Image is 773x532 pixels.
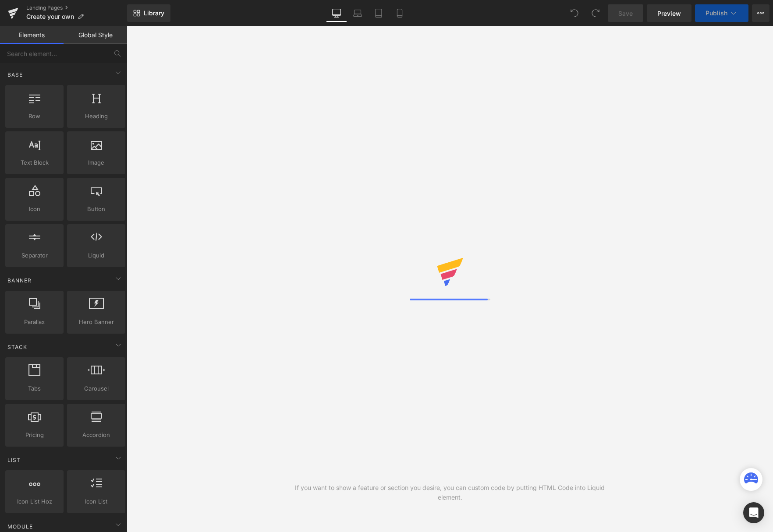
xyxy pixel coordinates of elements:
span: Liquid [70,251,123,260]
span: Accordion [70,430,123,440]
span: Tabs [8,384,61,393]
button: Redo [587,4,604,22]
span: Icon [8,204,61,214]
span: Library [144,9,164,17]
span: Save [618,9,633,18]
span: Module [7,522,34,531]
span: Stack [7,343,28,351]
span: Separator [8,251,61,260]
span: Icon List Hoz [8,497,61,506]
a: Mobile [389,4,410,22]
span: Icon List [70,497,123,506]
button: More [752,4,769,22]
span: Button [70,204,123,214]
a: Tablet [368,4,389,22]
a: Laptop [347,4,368,22]
span: Image [70,158,123,167]
span: Preview [657,9,681,18]
a: Preview [647,4,691,22]
span: Carousel [70,384,123,393]
a: New Library [127,4,170,22]
span: Banner [7,276,32,285]
button: Publish [695,4,748,22]
span: Create your own [26,13,74,20]
a: Desktop [326,4,347,22]
a: Landing Pages [26,4,127,11]
div: If you want to show a feature or section you desire, you can custom code by putting HTML Code int... [288,483,612,502]
span: Pricing [8,430,61,440]
span: List [7,456,21,464]
span: Publish [706,10,727,17]
button: Undo [566,4,583,22]
span: Row [8,112,61,121]
span: Heading [70,112,123,121]
div: Open Intercom Messenger [743,502,764,523]
span: Base [7,70,24,79]
span: Text Block [8,158,61,167]
span: Hero Banner [70,317,123,327]
span: Parallax [8,317,61,327]
a: Global Style [64,26,127,44]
